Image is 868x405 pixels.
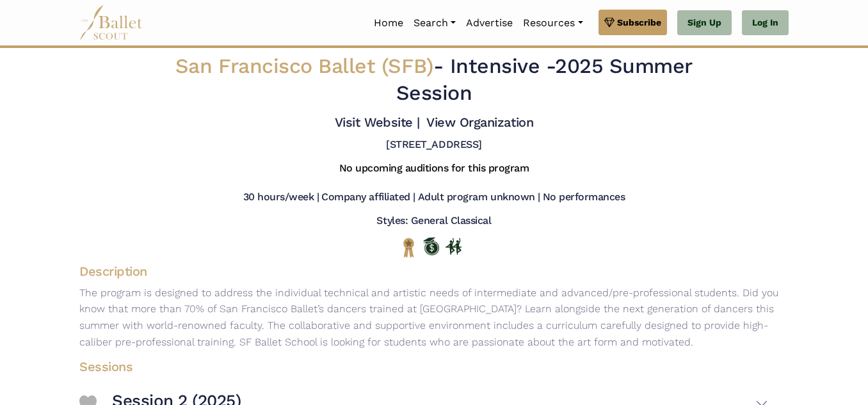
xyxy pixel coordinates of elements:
img: gem.svg [604,15,615,29]
a: Visit Website | [335,115,420,130]
img: Offers Scholarship [423,237,439,255]
p: The program is designed to address the individual technical and artistic needs of intermediate an... [69,285,799,350]
a: Home [369,10,408,36]
h5: [STREET_ADDRESS] [386,138,481,152]
a: Search [408,10,461,36]
a: Advertise [461,10,518,36]
h4: Sessions [69,358,778,375]
h5: Adult program unknown | [418,191,540,204]
h5: Company affiliated | [321,191,415,204]
span: Subscribe [617,15,661,29]
img: In Person [446,238,462,255]
h5: No upcoming auditions for this program [339,162,529,175]
h4: Description [69,263,799,280]
span: San Francisco Ballet (SFB) [175,54,434,78]
a: Sign Up [677,10,732,36]
h5: Styles: General Classical [376,214,491,228]
img: National [401,237,417,257]
h2: - 2025 Summer Session [140,53,728,106]
h5: No performances [543,191,625,204]
a: View Organization [426,115,533,130]
a: Log In [742,10,789,36]
a: Resources [518,10,588,36]
span: Intensive - [450,54,556,78]
h5: 30 hours/week | [243,191,319,204]
a: Subscribe [599,10,667,35]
